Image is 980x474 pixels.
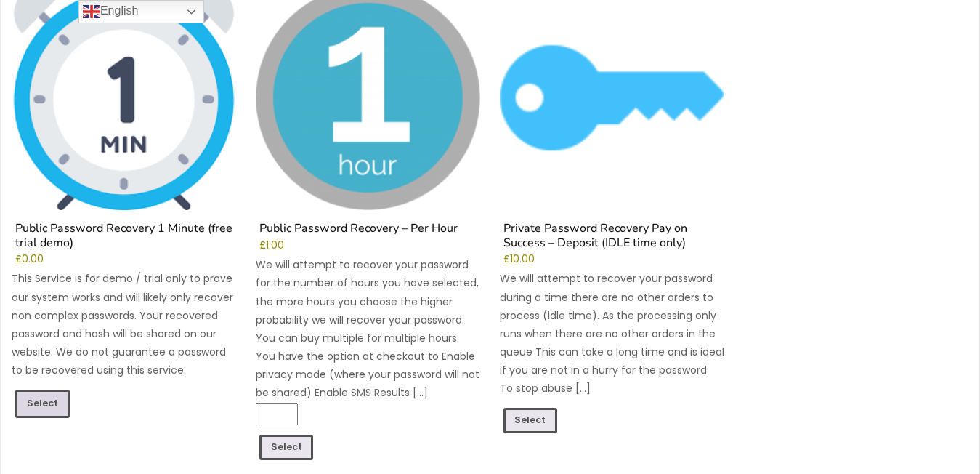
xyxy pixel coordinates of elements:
[503,408,558,433] a: Add to cart: “Private Password Recovery Pay on Success - Deposit (IDLE time only)”
[256,403,298,426] input: Product quantity
[12,270,236,379] p: This Service is for demo / trial only to prove our system works and will likely only recover non ...
[15,252,22,266] span: £
[256,256,480,403] p: We will attempt to recover your password for the number of hours you have selected, the more hour...
[15,252,44,266] bdi: 0.00
[15,390,70,417] a: Read more about “Public Password Recovery 1 Minute (free trial demo)”
[503,252,510,266] span: £
[12,222,236,253] h2: Public Password Recovery 1 Minute (free trial demo)
[500,222,724,253] h2: Private Password Recovery Pay on Success – Deposit (IDLE time only)
[500,270,724,398] p: We will attempt to recover your password during a time there are no other orders to process (idle...
[503,252,535,266] bdi: 10.00
[259,238,284,252] bdi: 1.00
[259,238,266,252] span: £
[259,435,314,460] a: Add to cart: “Public Password Recovery - Per Hour”
[83,3,100,20] img: en
[256,222,480,239] h2: Public Password Recovery – Per Hour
